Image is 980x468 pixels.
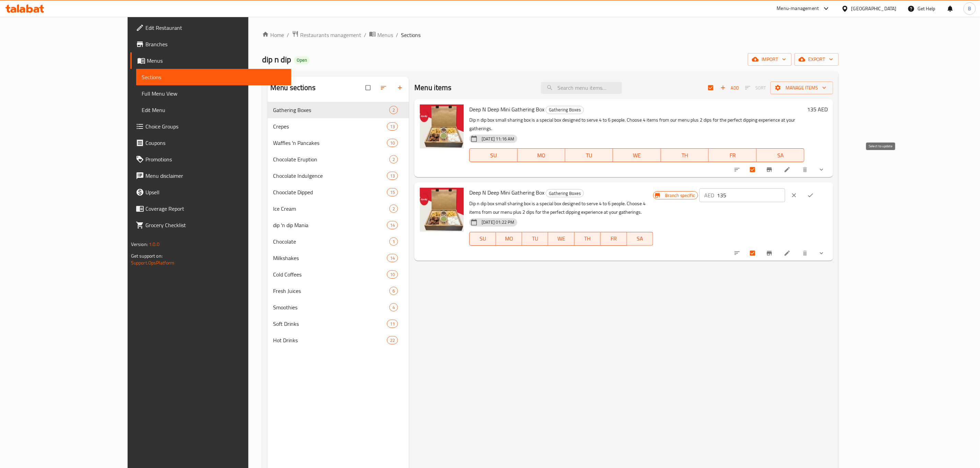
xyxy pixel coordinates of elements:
[273,122,387,131] span: Crepes
[414,83,452,93] h2: Menu items
[300,31,361,39] span: Restaurants management
[149,240,160,249] span: 1.0.0
[479,219,517,225] span: [DATE] 01:22 PM
[130,217,291,233] a: Grocery Checklist
[273,237,389,246] span: Chocolate
[630,234,650,244] span: SA
[268,299,409,316] div: Smoothies4
[520,150,563,160] span: MO
[784,166,792,173] a: Edit menu item
[851,5,897,12] div: [GEOGRAPHIC_DATA]
[387,188,398,196] div: items
[130,20,291,36] a: Edit Restaurant
[387,321,398,327] span: 11
[387,172,398,180] div: items
[273,172,387,180] span: Chocolate Indulgence
[390,304,398,311] span: 4
[145,205,286,213] span: Coverage Report
[387,337,398,344] span: 22
[798,246,814,261] button: delete
[401,31,421,39] span: Sections
[273,106,389,114] span: Gathering Boxes
[136,69,291,85] a: Sections
[968,5,971,12] span: B
[364,31,366,39] li: /
[522,232,548,246] button: TU
[131,251,163,260] span: Get support on:
[145,40,286,48] span: Branches
[389,155,398,163] div: items
[130,118,291,135] a: Choice Groups
[387,336,398,344] div: items
[661,148,709,162] button: TH
[814,246,830,261] button: show more
[387,222,398,229] span: 14
[762,246,778,261] button: Branch-specific-item
[142,73,286,81] span: Sections
[711,150,754,160] span: FR
[273,254,387,262] span: Milkshakes
[262,30,839,39] nav: breadcrumb
[807,104,828,114] h6: 135 AED
[814,162,830,177] button: show more
[662,192,698,199] span: Branch specific
[130,168,291,184] a: Menu disclaimer
[145,172,286,180] span: Menu disclaimer
[717,188,785,202] input: Please enter price
[268,184,409,200] div: Chooclate Dipped15
[776,84,828,92] span: Manage items
[268,200,409,217] div: Ice Cream2
[390,107,398,113] span: 2
[541,82,622,94] input: search
[787,188,803,203] button: clear
[130,36,291,52] a: Branches
[273,270,387,279] span: Cold Coffees
[389,303,398,311] div: items
[145,188,286,196] span: Upsell
[142,106,286,114] span: Edit Menu
[262,52,291,67] span: dip n dip
[145,122,286,131] span: Choice Groups
[294,57,310,63] span: Open
[469,148,517,162] button: SU
[294,56,310,64] div: Open
[130,52,291,69] a: Menus
[479,136,517,142] span: [DATE] 11:16 AM
[273,287,389,295] span: Fresh Juices
[664,150,706,160] span: TH
[273,320,387,328] div: Soft Drinks
[518,148,565,162] button: MO
[362,81,376,94] span: Select all sections
[565,148,613,162] button: TU
[770,82,833,94] button: Manage items
[469,199,653,217] p: Dip n dip box small sharing box is a special box designed to serve 4 to 6 people. Choose 4 items ...
[720,84,739,92] span: Add
[387,122,398,131] div: items
[369,30,393,39] a: Menus
[142,89,286,98] span: Full Menu View
[601,232,627,246] button: FR
[273,139,387,147] span: Waffles 'n Pancakes
[268,217,409,233] div: dip 'n dip Mania14
[525,234,545,244] span: TU
[420,188,464,232] img: Deep N Deep Mini Gathering Box
[577,234,598,244] span: TH
[546,189,584,197] div: Gathering Boxes
[616,150,658,160] span: WE
[131,258,175,267] a: Support.OpsPlatform
[392,80,409,95] button: Add section
[709,148,756,162] button: FR
[145,221,286,229] span: Grocery Checklist
[268,102,409,118] div: Gathering Boxes2
[273,155,389,163] div: Chocolate Eruption
[387,139,398,147] div: items
[472,150,515,160] span: SU
[800,55,833,64] span: export
[273,221,387,229] div: dip 'n dip Mania
[268,118,409,135] div: Crepes13
[387,320,398,328] div: items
